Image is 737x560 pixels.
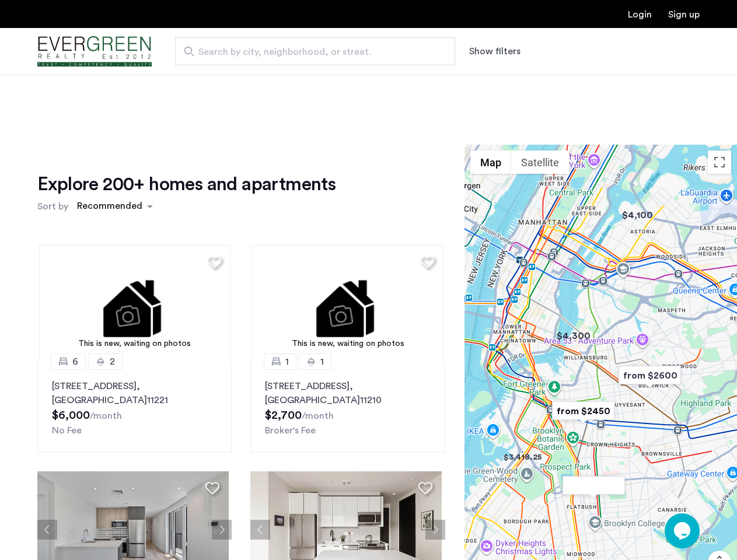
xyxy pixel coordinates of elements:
[71,196,159,217] ng-select: sort-apartment
[37,199,68,213] label: Sort by
[250,520,270,540] button: Previous apartment
[45,338,225,350] div: This is new, waiting on photos
[110,355,115,369] span: 2
[75,199,142,216] div: Recommended
[547,398,619,424] div: from $2450
[320,355,324,369] span: 1
[37,30,152,73] img: logo
[52,409,90,421] span: $6,000
[469,44,521,58] button: Show or hide filters
[212,520,232,540] button: Next apartment
[614,362,686,388] div: from $2600
[37,30,152,73] a: Cazamio Logo
[72,355,78,369] span: 6
[198,45,422,59] span: Search by city, neighborhood, or street.
[265,426,316,435] span: Broker's Fee
[37,173,336,196] h1: Explore 200+ homes and apartments
[39,245,230,362] img: 1.gif
[511,150,569,174] button: Show satellite imagery
[90,411,122,421] sub: /month
[265,379,430,407] p: [STREET_ADDRESS] 11210
[628,10,652,19] a: Login
[668,10,700,19] a: Registration
[37,520,57,540] button: Previous apartment
[425,520,445,540] button: Next apartment
[37,362,232,453] a: 62[STREET_ADDRESS], [GEOGRAPHIC_DATA]11221No Fee
[285,355,289,369] span: 1
[708,150,731,174] button: Toggle fullscreen view
[665,513,702,548] iframe: chat widget
[252,245,443,362] img: 1.gif
[470,150,511,174] button: Show street map
[302,411,334,421] sub: /month
[52,426,82,435] span: No Fee
[39,245,230,362] a: This is new, waiting on photos
[175,37,455,65] input: Apartment Search
[558,473,630,499] div: from $1
[52,379,217,407] p: [STREET_ADDRESS] 11221
[265,409,302,421] span: $2,700
[258,338,438,350] div: This is new, waiting on photos
[252,245,443,362] a: This is new, waiting on photos
[250,362,445,453] a: 11[STREET_ADDRESS], [GEOGRAPHIC_DATA]11210Broker's Fee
